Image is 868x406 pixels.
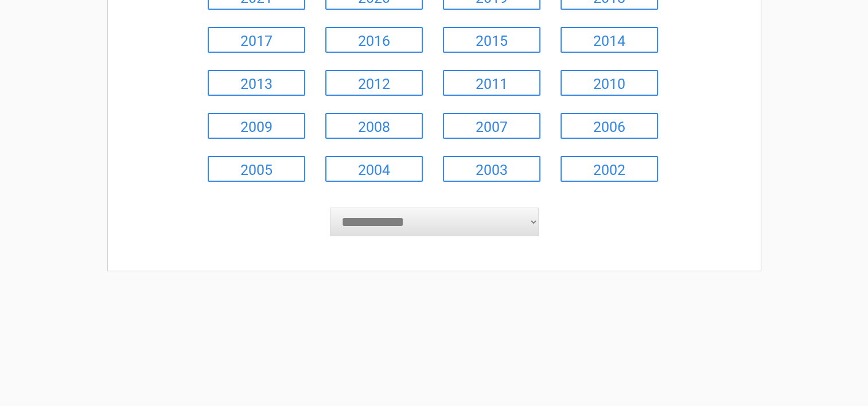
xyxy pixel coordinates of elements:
[325,156,423,182] a: 2004
[325,27,423,53] a: 2016
[443,70,540,96] a: 2011
[443,113,540,139] a: 2007
[560,113,658,139] a: 2006
[560,27,658,53] a: 2014
[208,70,305,96] a: 2013
[325,113,423,139] a: 2008
[443,27,540,53] a: 2015
[325,70,423,96] a: 2012
[208,113,305,139] a: 2009
[443,156,540,182] a: 2003
[560,156,658,182] a: 2002
[208,27,305,53] a: 2017
[560,70,658,96] a: 2010
[208,156,305,182] a: 2005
